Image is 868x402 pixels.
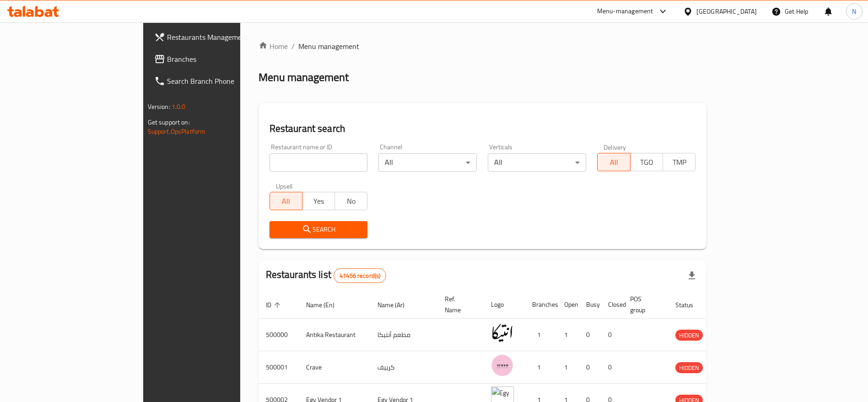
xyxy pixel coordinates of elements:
label: Upsell [276,183,293,189]
span: 41456 record(s) [334,272,386,280]
div: Export file [681,265,703,287]
span: Yes [306,195,331,208]
a: Search Branch Phone [147,70,288,92]
span: No [339,195,364,208]
div: HIDDEN [675,330,703,341]
h2: Menu management [259,70,349,85]
span: Search Branch Phone [167,76,281,87]
button: All [270,192,302,210]
span: TGO [634,156,659,169]
th: Open [557,291,579,319]
td: 1 [557,319,579,351]
span: All [274,195,299,208]
button: All [597,153,630,171]
div: All [378,153,477,172]
div: All [488,153,586,172]
span: HIDDEN [675,330,703,341]
td: 1 [525,351,557,384]
span: ID [266,299,283,310]
nav: breadcrumb [259,41,707,52]
h2: Restaurant search [270,122,696,136]
span: POS group [630,293,657,315]
li: / [291,41,295,52]
span: All [601,156,626,169]
span: N [852,6,856,16]
button: TMP [663,153,695,171]
th: Closed [601,291,623,319]
td: 0 [601,351,623,384]
td: 1 [557,351,579,384]
td: 1 [525,319,557,351]
span: Name (En) [306,299,346,310]
div: Menu-management [597,6,653,17]
th: Branches [525,291,557,319]
span: TMP [667,156,692,169]
img: Antika Restaurant [491,321,514,344]
span: Menu management [298,41,359,52]
span: Version: [148,101,170,113]
span: Get support on: [148,116,190,128]
button: TGO [630,153,663,171]
span: Restaurants Management [167,32,281,43]
span: HIDDEN [675,363,703,373]
td: 0 [579,319,601,351]
td: Antika Restaurant [299,319,370,351]
a: Support.OpsPlatform [148,125,206,137]
td: كرييف [370,351,437,384]
td: 0 [579,351,601,384]
div: [GEOGRAPHIC_DATA] [696,6,757,16]
div: Total records count [334,268,386,283]
img: Crave [491,354,514,377]
th: Busy [579,291,601,319]
span: 1.0.0 [172,101,186,113]
span: Status [675,299,705,310]
label: Delivery [604,144,626,150]
a: Restaurants Management [147,26,288,48]
a: Branches [147,48,288,70]
input: Search for restaurant name or ID.. [270,153,368,172]
span: Branches [167,54,281,65]
button: Search [270,221,368,238]
td: Crave [299,351,370,384]
th: Logo [484,291,525,319]
div: HIDDEN [675,362,703,373]
button: No [334,192,367,210]
button: Yes [302,192,335,210]
span: Search [277,224,361,235]
td: مطعم أنتيكا [370,319,437,351]
h2: Restaurants list [266,268,387,283]
span: Name (Ar) [377,299,416,310]
td: 0 [601,319,623,351]
span: Ref. Name [445,293,473,315]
